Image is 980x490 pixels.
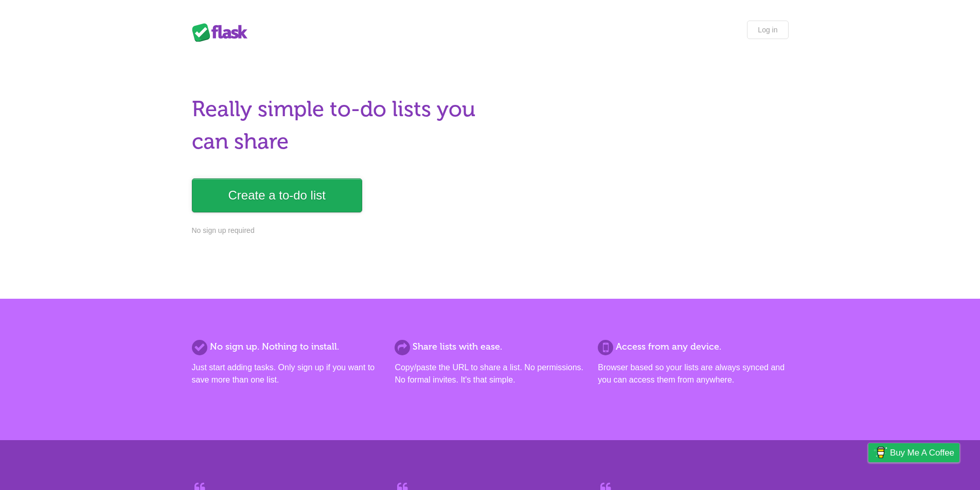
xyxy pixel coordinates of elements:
h2: Access from any device. [598,340,788,354]
h2: No sign up. Nothing to install. [192,340,382,354]
h1: Really simple to-do lists you can share [192,93,484,158]
span: Buy me a coffee [890,444,954,462]
a: Create a to-do list [192,178,362,212]
p: Browser based so your lists are always synced and you can access them from anywhere. [598,361,788,386]
p: No sign up required [192,225,484,236]
a: Buy me a coffee [868,443,959,462]
div: Flask Lists [192,23,254,42]
p: Just start adding tasks. Only sign up if you want to save more than one list. [192,361,382,386]
a: Log in [747,21,788,39]
h2: Share lists with ease. [395,340,585,354]
p: Copy/paste the URL to share a list. No permissions. No formal invites. It's that simple. [395,361,585,386]
img: Buy me a coffee [874,444,887,461]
